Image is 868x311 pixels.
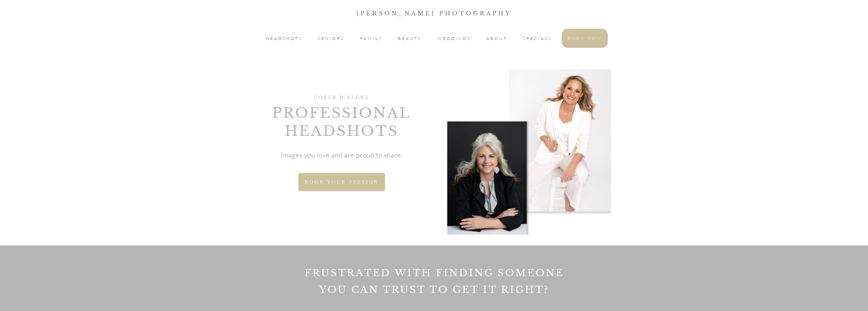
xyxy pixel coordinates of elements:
span: BOOK YOUR SESSION [305,179,379,185]
h2: you can trust to get it right? [14,283,854,300]
a: HEADSHOTS [266,34,302,43]
h2: Frustrated with finding someone [14,266,854,283]
a: SPECIALS [523,34,552,43]
span: Professional headshots [272,104,411,140]
a: WEDDINGS [438,34,471,43]
p: [PERSON_NAME] Photography [0,9,868,18]
a: BOOK NOW [568,34,602,42]
h1: COEUR D'ALENE [252,95,431,104]
a: BEAUTY [398,34,422,43]
img: Braning collage [437,60,616,240]
a: SENIORS [318,34,344,43]
a: FAMILY [360,34,382,43]
a: BOOK YOUR SESSION [298,173,385,191]
a: ABOUT [486,34,507,43]
p: Images you love and are proud to share. [281,144,403,166]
